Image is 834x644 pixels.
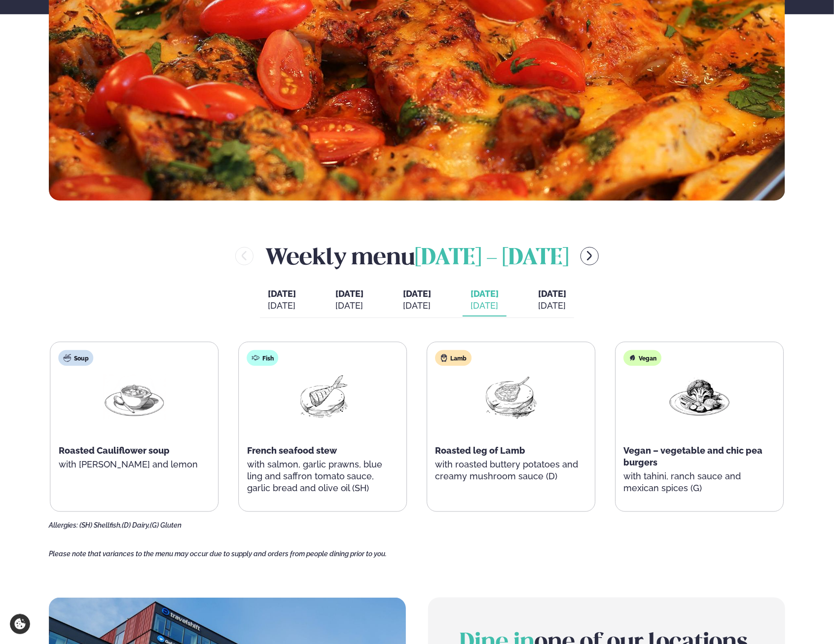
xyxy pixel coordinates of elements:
[624,445,763,467] span: Vegan – vegetable and chic pea burgers
[265,240,569,272] h2: Weekly menu
[122,521,150,529] span: (D) Dairy,
[395,284,439,317] button: [DATE] [DATE]
[59,459,211,470] p: with [PERSON_NAME] and lemon
[580,247,599,265] button: menu-btn-right
[480,374,543,420] img: Lamb-Meat.png
[435,350,472,366] div: Lamb
[463,284,507,317] button: [DATE] [DATE]
[415,248,569,269] span: [DATE] - [DATE]
[440,354,448,362] img: Lamb.svg
[538,288,566,299] span: [DATE]
[530,284,574,317] button: [DATE] [DATE]
[291,374,355,420] img: Fish.png
[260,284,304,317] button: [DATE] [DATE]
[59,445,170,456] span: Roasted Cauliflower soup
[403,300,431,312] div: [DATE]
[335,300,363,312] div: [DATE]
[49,550,387,558] span: Please note that variances to the menu may occur due to supply and orders from people dining prio...
[247,445,337,456] span: French seafood stew
[235,247,254,265] button: menu-btn-left
[624,350,662,366] div: Vegan
[150,521,181,529] span: (G) Gluten
[538,300,566,312] div: [DATE]
[668,374,731,420] img: Vegan.png
[629,354,637,362] img: Vegan.svg
[247,459,399,494] p: with salmon, garlic prawns, blue ling and saffron tomato sauce, garlic bread and olive oil (SH)
[252,354,260,362] img: fish.svg
[49,521,78,529] span: Allergies:
[471,300,499,312] div: [DATE]
[435,445,526,456] span: Roasted leg of Lamb
[10,614,30,634] a: Cookie settings
[103,374,166,420] img: Soup.png
[624,470,776,494] p: with tahini, ranch sauce and mexican spices (G)
[471,288,499,300] span: [DATE]
[268,300,296,312] div: [DATE]
[247,350,279,366] div: Fish
[64,354,72,362] img: soup.svg
[327,284,371,317] button: [DATE] [DATE]
[268,288,296,299] span: [DATE]
[335,288,363,299] span: [DATE]
[59,350,94,366] div: Soup
[435,459,587,482] p: with roasted buttery potatoes and creamy mushroom sauce (D)
[403,288,431,299] span: [DATE]
[79,521,122,529] span: (SH) Shellfish,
